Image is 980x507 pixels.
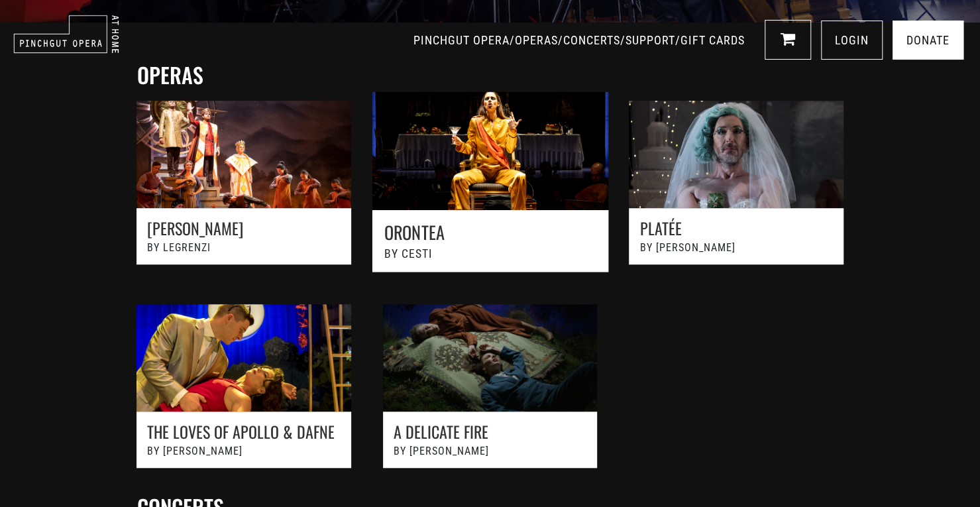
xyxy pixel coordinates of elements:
a: LOGIN [821,21,883,60]
a: CONCERTS [563,33,620,47]
a: GIFT CARDS [681,33,745,47]
h2: operas [137,62,849,87]
a: PINCHGUT OPERA [413,33,510,47]
a: Donate [893,21,963,60]
a: SUPPORT [626,33,675,47]
a: OPERAS [515,33,558,47]
img: pinchgut_at_home_negative_logo.svg [13,15,119,54]
span: / / / / [413,33,748,47]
